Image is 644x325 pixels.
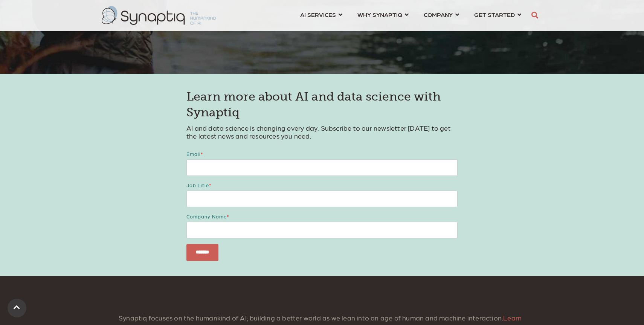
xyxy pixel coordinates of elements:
span: GET STARTED [474,9,515,20]
a: AI SERVICES [300,8,342,21]
span: WHY SYNAPTIQ [357,9,402,20]
span: Email [186,151,201,157]
nav: menu [293,2,529,29]
a: COMPANY [424,8,459,21]
a: GET STARTED [474,8,521,21]
img: synaptiq logo-2 [102,6,216,25]
h3: Learn more about AI and data science with Synaptiq [186,89,458,120]
a: WHY SYNAPTIQ [357,8,409,21]
span: AI SERVICES [300,9,336,20]
p: AI and data science is changing every day. Subscribe to our newsletter [DATE] to get the latest n... [186,124,458,140]
span: Company name [186,214,227,219]
span: Job title [186,182,209,188]
span: COMPANY [424,9,453,20]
